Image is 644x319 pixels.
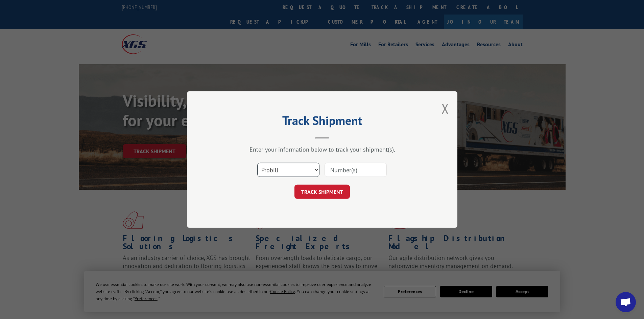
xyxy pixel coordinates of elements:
div: Enter your information below to track your shipment(s). [221,145,424,153]
div: Open chat [616,292,636,312]
input: Number(s) [325,163,387,177]
button: TRACK SHIPMENT [294,185,350,199]
button: Close modal [442,100,449,117]
h2: Track Shipment [221,116,424,129]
